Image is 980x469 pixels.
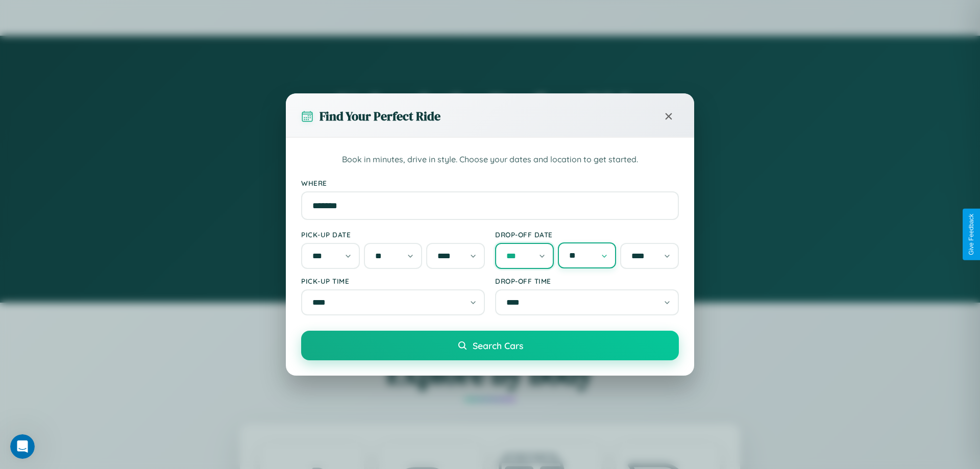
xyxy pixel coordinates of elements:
h3: Find Your Perfect Ride [320,108,440,125]
p: Book in minutes, drive in style. Choose your dates and location to get started. [301,153,679,166]
label: Drop-off Time [495,277,679,285]
label: Pick-up Time [301,277,485,285]
span: Search Cars [473,340,523,351]
label: Drop-off Date [495,230,679,239]
label: Where [301,179,679,187]
label: Pick-up Date [301,230,485,239]
button: Search Cars [301,331,679,360]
